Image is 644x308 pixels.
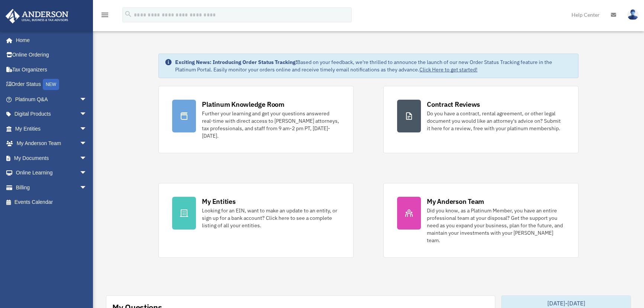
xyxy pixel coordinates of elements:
a: My Documentsarrow_drop_down [5,151,98,166]
a: Events Calendar [5,195,98,210]
div: Contract Reviews [427,100,480,109]
a: Online Learningarrow_drop_down [5,166,98,180]
a: Platinum Knowledge Room Further your learning and get your questions answered real-time with dire... [158,86,354,153]
img: User Pic [627,9,638,20]
a: My Entities Looking for an EIN, want to make an update to an entity, or sign up for a bank accoun... [158,183,354,258]
i: menu [100,10,109,19]
strong: Exciting News: Introducing Order Status Tracking! [175,59,297,65]
a: menu [100,13,109,19]
div: My Entities [202,197,235,206]
div: NEW [43,79,59,90]
div: Platinum Knowledge Room [202,100,284,109]
span: arrow_drop_down [80,136,94,151]
span: arrow_drop_down [80,180,94,195]
div: Do you have a contract, rental agreement, or other legal document you would like an attorney's ad... [427,110,565,132]
span: arrow_drop_down [80,151,94,166]
a: Platinum Q&Aarrow_drop_down [5,92,98,107]
a: My Anderson Teamarrow_drop_down [5,136,98,151]
a: Digital Productsarrow_drop_down [5,107,98,122]
div: Looking for an EIN, want to make an update to an entity, or sign up for a bank account? Click her... [202,207,340,229]
a: Contract Reviews Do you have a contract, rental agreement, or other legal document you would like... [383,86,579,153]
a: My Anderson Team Did you know, as a Platinum Member, you have an entire professional team at your... [383,183,579,258]
a: Home [5,33,94,48]
div: Did you know, as a Platinum Member, you have an entire professional team at your disposal? Get th... [427,207,565,244]
div: Further your learning and get your questions answered real-time with direct access to [PERSON_NAM... [202,110,340,139]
a: Billingarrow_drop_down [5,180,98,195]
a: My Entitiesarrow_drop_down [5,121,98,136]
a: Online Ordering [5,48,98,62]
a: Order StatusNEW [5,77,98,92]
span: arrow_drop_down [80,166,94,181]
i: search [124,10,132,18]
a: Click Here to get started! [419,66,477,73]
div: Based on your feedback, we're thrilled to announce the launch of our new Order Status Tracking fe... [175,58,572,73]
img: Anderson Advisors Platinum Portal [3,9,71,23]
a: Tax Organizers [5,62,98,77]
span: arrow_drop_down [80,121,94,137]
span: arrow_drop_down [80,107,94,122]
span: arrow_drop_down [80,92,94,107]
div: My Anderson Team [427,197,484,206]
